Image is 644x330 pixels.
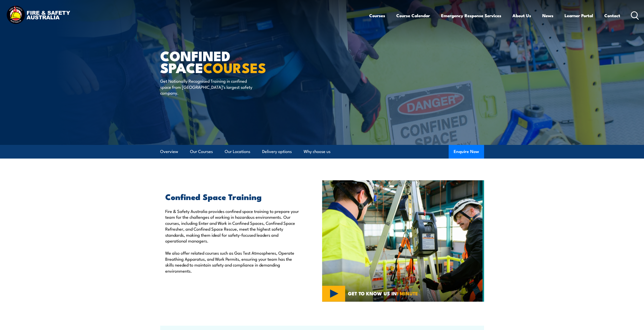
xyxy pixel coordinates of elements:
a: Course Calendar [396,9,430,22]
p: We also offer related courses such as Gas Test Atmospheres, Operate Breathing Apparatus, and Work... [165,250,299,274]
h2: Confined Space Training [165,193,299,200]
a: Emergency Response Services [441,9,501,22]
a: Overview [160,145,178,158]
p: Get Nationally Recognised Training in confined space from [GEOGRAPHIC_DATA]’s largest safety comp... [160,78,253,96]
a: Delivery options [262,145,292,158]
a: About Us [512,9,531,22]
a: Courses [369,9,385,22]
a: Our Locations [225,145,250,158]
a: Why choose us [304,145,330,158]
strong: COURSES [203,57,266,78]
a: Our Courses [190,145,213,158]
p: Fire & Safety Australia provides confined space training to prepare your team for the challenges ... [165,208,299,244]
img: Confined Space Courses Australia [322,180,484,302]
a: Contact [604,9,620,22]
button: Enquire Now [449,145,484,159]
h1: Confined Space [160,50,285,73]
span: GET TO KNOW US IN [348,291,418,296]
a: News [542,9,553,22]
strong: 1 MINUTE [397,290,418,297]
a: Learner Portal [565,9,593,22]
